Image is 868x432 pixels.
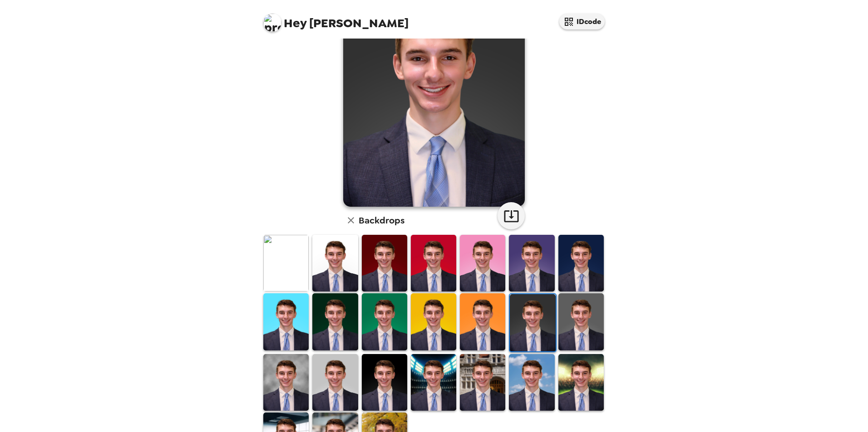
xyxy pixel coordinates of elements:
[263,9,409,29] span: [PERSON_NAME]
[263,14,281,32] img: profile pic
[284,15,306,31] span: Hey
[359,213,404,228] h6: Backdrops
[559,14,605,29] button: IDcode
[263,235,309,291] img: Original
